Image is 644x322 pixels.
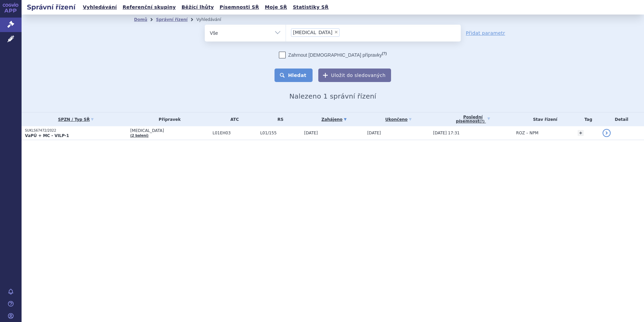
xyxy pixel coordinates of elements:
a: Vyhledávání [81,3,119,12]
button: Hledat [275,69,313,82]
a: (2 balení) [130,134,149,137]
span: × [334,30,338,34]
a: Statistiky SŘ [291,3,330,12]
th: Přípravek [127,112,209,126]
th: Stav řízení [513,112,574,126]
th: Detail [599,112,644,126]
a: + [578,130,584,136]
a: Zahájeno [304,115,364,124]
a: SPZN / Typ SŘ [25,115,127,124]
span: [DATE] [367,131,381,135]
a: Správní řízení [156,17,188,22]
h2: Správní řízení [22,2,81,12]
p: SUKLS67472/2022 [25,128,127,133]
a: Běžící lhůty [180,3,216,12]
strong: VaPÚ + MC - VILP-1 [25,133,69,138]
a: Písemnosti SŘ [218,3,261,12]
span: [MEDICAL_DATA] [293,30,332,35]
span: [DATE] [304,131,318,135]
span: Nalezeno 1 správní řízení [289,92,376,100]
input: [MEDICAL_DATA] [342,28,345,36]
th: RS [257,112,301,126]
a: Poslednípísemnost(?) [433,112,513,126]
button: Uložit do sledovaných [318,69,391,82]
a: Moje SŘ [263,3,289,12]
a: Domů [134,17,147,22]
a: Přidat parametr [466,30,505,36]
li: Vyhledávání [196,15,230,25]
span: [DATE] 17:31 [433,131,460,135]
span: ROZ – NPM [516,131,538,135]
th: ATC [209,112,257,126]
a: Referenční skupiny [121,3,178,12]
a: Ukončeno [367,115,430,124]
span: [MEDICAL_DATA] [130,128,209,133]
abbr: (?) [480,119,485,124]
span: L01/155 [260,131,301,135]
li: Vyxeos [291,28,340,37]
span: L01EH03 [213,131,257,135]
a: detail [603,129,611,137]
th: Tag [574,112,599,126]
abbr: (?) [382,51,387,56]
label: Zahrnout [DEMOGRAPHIC_DATA] přípravky [279,52,387,58]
